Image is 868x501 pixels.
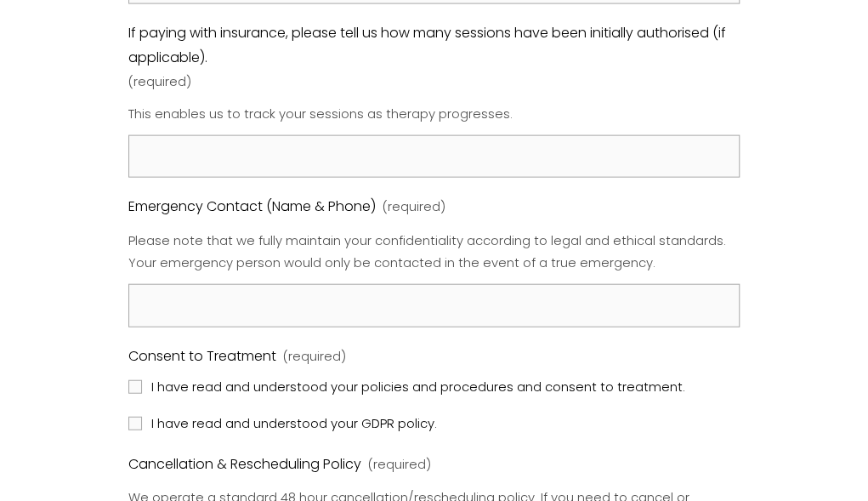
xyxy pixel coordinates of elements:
[128,21,740,71] span: If paying with insurance, please tell us how many sessions have been initially authorised (if app...
[128,96,740,131] p: This enables us to track your sessions as therapy progresses.
[128,223,740,281] p: Please note that we fully maintain your confidentiality according to legal and ethical standards....
[283,345,346,368] span: (required)
[128,195,376,219] span: Emergency Contact (Name & Phone)
[128,453,361,477] span: Cancellation & Rescheduling Policy
[368,453,431,476] span: (required)
[151,413,437,436] span: I have read and understood your GDPR policy.
[128,71,191,94] span: (required)
[151,376,685,399] span: I have read and understood your policies and procedures and consent to treatment.
[128,380,142,394] input: I have read and understood your policies and procedures and consent to treatment.
[383,196,445,219] span: (required)
[128,417,142,430] input: I have read and understood your GDPR policy.
[128,344,276,369] span: Consent to Treatment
